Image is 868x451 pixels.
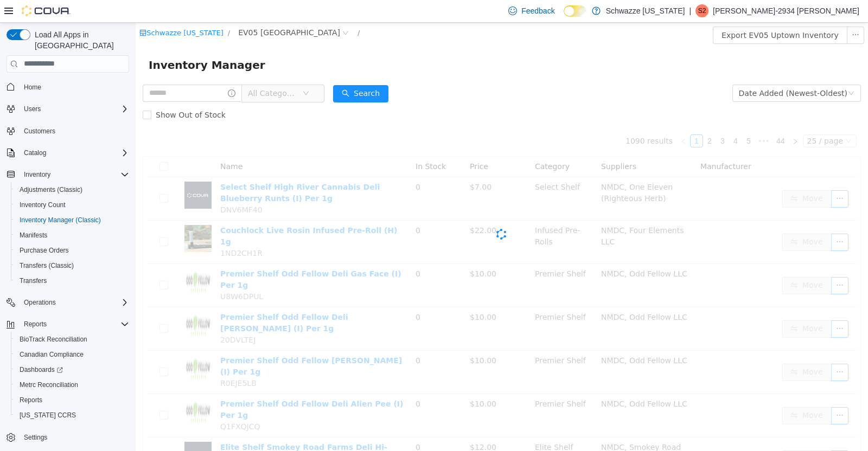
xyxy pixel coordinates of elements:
button: Operations [2,295,133,310]
a: icon: shopSchwazze [US_STATE] [4,6,88,14]
button: Inventory [20,168,55,181]
a: Transfers (Classic) [15,259,78,272]
button: Reports [11,392,133,408]
span: / [222,6,224,14]
button: Operations [20,296,60,309]
a: Adjustments (Classic) [15,183,87,196]
span: Show Out of Stock [16,88,94,96]
button: Export EV05 Uptown Inventory [577,4,712,21]
span: Catalog [24,149,46,157]
button: Settings [2,429,133,445]
span: EV05 Uptown [103,4,205,16]
p: [PERSON_NAME]-2934 [PERSON_NAME] [713,4,859,17]
span: Operations [20,296,129,309]
span: Inventory Manager (Classic) [15,214,129,227]
span: Canadian Compliance [15,348,129,361]
button: Catalog [20,146,50,159]
a: Inventory Manager (Classic) [15,214,105,227]
span: Reports [20,318,129,331]
span: Users [24,105,41,113]
button: Inventory Manager (Classic) [11,212,133,228]
button: Reports [20,318,51,331]
span: Adjustments (Classic) [15,183,129,196]
i: icon: down [167,67,174,75]
span: Purchase Orders [20,246,69,255]
button: Manifests [11,228,133,243]
button: icon: searchSearch [197,62,253,80]
span: Inventory Manager [13,34,136,51]
button: Adjustments (Classic) [11,182,133,197]
span: Reports [24,320,47,328]
span: Catalog [20,146,129,159]
button: Purchase Orders [11,243,133,258]
span: Dashboards [15,363,129,376]
span: Inventory [24,170,50,179]
span: All Categories [112,65,162,76]
a: BioTrack Reconciliation [15,333,92,346]
span: Home [20,80,129,94]
span: Metrc Reconciliation [20,381,78,389]
span: Reports [15,394,129,407]
button: Inventory [2,167,133,182]
span: Transfers [20,276,47,285]
button: Reports [2,317,133,332]
span: Settings [20,430,129,444]
a: [US_STATE] CCRS [15,409,80,422]
img: Cova [22,5,71,16]
span: Users [20,102,129,115]
a: Metrc Reconciliation [15,378,82,391]
span: Canadian Compliance [20,350,84,359]
a: Settings [20,431,52,444]
span: Reports [20,396,42,404]
span: Customers [24,127,55,136]
span: Inventory Count [20,201,66,209]
span: Inventory [20,168,129,181]
i: icon: down [712,67,719,75]
a: Dashboards [11,362,133,377]
span: Customers [20,124,129,138]
span: Inventory Manager (Classic) [20,216,101,224]
a: Reports [15,394,47,407]
i: icon: close-circle [207,7,213,14]
button: Transfers [11,273,133,288]
div: Date Added (Newest-Oldest) [603,62,712,79]
a: Customers [20,125,60,138]
span: Home [24,83,41,92]
span: / [92,6,94,14]
span: Inventory Count [15,198,129,211]
p: | [689,4,691,17]
span: Transfers (Classic) [15,259,129,272]
i: icon: shop [4,7,11,14]
span: Purchase Orders [15,244,129,257]
span: BioTrack Reconciliation [15,333,129,346]
span: Transfers [15,274,129,287]
button: Transfers (Classic) [11,258,133,273]
span: Settings [24,433,47,442]
span: Feedback [521,5,554,16]
button: Canadian Compliance [11,347,133,362]
span: S2 [698,4,706,17]
button: BioTrack Reconciliation [11,332,133,347]
a: Manifests [15,229,52,242]
button: [US_STATE] CCRS [11,408,133,423]
i: icon: info-circle [92,67,100,74]
span: BioTrack Reconciliation [20,335,87,344]
button: Users [20,102,45,115]
span: Washington CCRS [15,409,129,422]
button: Catalog [2,145,133,160]
span: Transfers (Classic) [20,261,74,270]
span: [US_STATE] CCRS [20,411,76,420]
button: Customers [2,123,133,139]
span: Load All Apps in [GEOGRAPHIC_DATA] [30,29,129,51]
span: Operations [24,298,56,307]
a: Transfers [15,274,51,287]
a: Canadian Compliance [15,348,88,361]
a: Dashboards [15,363,67,376]
button: Inventory Count [11,197,133,212]
button: Users [2,101,133,117]
a: Home [20,81,46,94]
input: Dark Mode [564,5,586,17]
button: Home [2,79,133,95]
a: Inventory Count [15,198,70,211]
a: Purchase Orders [15,244,73,257]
